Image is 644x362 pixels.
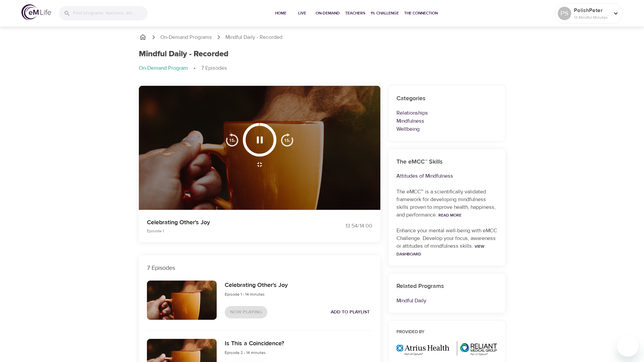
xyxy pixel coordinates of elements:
[73,6,148,20] input: Find programs, teachers, etc...
[147,218,314,227] p: Celebrating Other's Joy
[280,133,294,146] img: 15s_next.svg
[322,222,372,230] div: 13:54 / 14:00
[273,10,289,17] span: Home
[147,228,314,234] p: Episode 1
[396,341,497,356] img: Optum%20MA_AtriusReliant.png
[574,6,609,14] p: PolishPeter
[225,339,284,349] h6: Is This a Coincidence?
[404,10,438,17] span: The Connection
[396,227,497,258] p: Enhance your mental well-being with eMCC Challenge. Develop your focus, awareness or attitudes of...
[574,14,609,20] p: 13 Mindful Minutes
[396,297,426,304] a: Mindful Daily
[396,117,497,125] p: Mindfulness
[396,109,497,117] p: Relationships
[225,133,239,146] img: 15s_prev.svg
[160,34,212,41] a: On-Demand Programs
[396,94,497,104] h6: Categories
[139,33,505,41] nav: breadcrumb
[345,10,365,17] span: Teachers
[396,244,484,257] a: View Dashboard
[396,329,497,336] h6: Provided by
[139,64,188,72] p: On-Demand Program
[396,188,497,219] p: The eMCC™ is a scientifically validated framework for developing mindfulness skills proven to imp...
[558,7,571,20] div: PS
[225,34,282,41] p: Mindful Daily - Recorded
[225,292,265,297] span: Episode 1 - 14 minutes
[294,10,310,17] span: Live
[147,263,372,273] p: 7 Episodes
[201,64,227,72] p: 7 Episodes
[331,308,370,316] span: Add to Playlist
[316,10,340,17] span: On-Demand
[21,4,51,20] img: logo
[225,350,266,355] span: Episode 2 - 14 minutes
[396,157,497,167] h6: The eMCC™ Skills
[139,49,228,59] h1: Mindful Daily - Recorded
[617,335,639,357] iframe: Button to launch messaging window
[225,281,288,290] h6: Celebrating Other's Joy
[396,282,497,291] h6: Related Programs
[438,213,462,218] a: Read More
[371,10,399,17] span: 1% Challenge
[396,172,497,180] p: Attitudes of Mindfulness
[396,125,497,133] p: Wellbeing
[328,306,372,318] button: Add to Playlist
[139,64,505,72] nav: breadcrumb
